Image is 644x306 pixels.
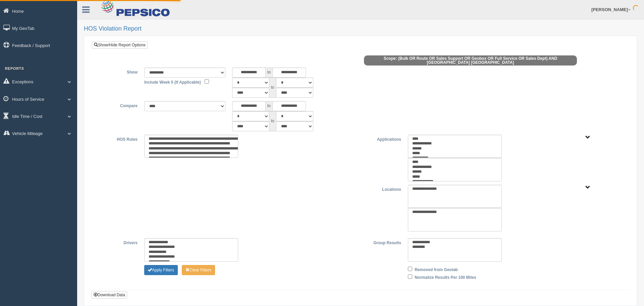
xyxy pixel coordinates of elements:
h2: HOS Violation Report [84,26,637,32]
label: Group Results [361,238,405,246]
label: Compare [97,101,141,109]
span: to [266,68,272,78]
label: Drivers [97,238,141,246]
label: HOS Rules [97,135,141,143]
label: Include Week 5 (If Applicable) [144,78,201,86]
span: to [269,111,276,131]
label: Locations [361,185,405,193]
span: to [269,78,276,98]
span: to [266,101,272,111]
label: Applications [361,135,405,143]
button: Download Data [92,291,127,299]
span: Scope: (Bulk OR Route OR Sales Support OR Geobox OR Full Service OR Sales Dept) AND [GEOGRAPHIC_D... [364,55,577,65]
a: Show/Hide Report Options [92,41,148,49]
button: Change Filter Options [144,265,178,275]
button: Change Filter Options [182,265,215,275]
label: Removed from Geotab [415,265,458,273]
label: Normalize Results Per 100 Miles [415,273,476,281]
label: Show [97,68,141,76]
